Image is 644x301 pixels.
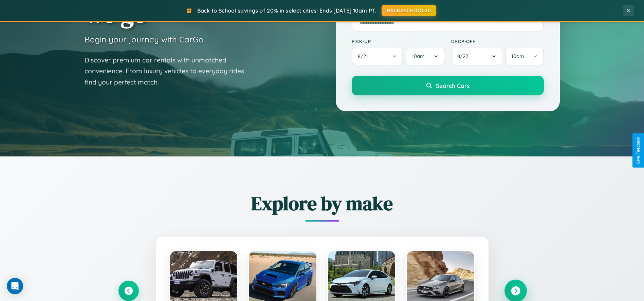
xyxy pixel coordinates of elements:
span: Search Cars [436,82,470,89]
span: 10am [412,53,425,59]
button: 8/22 [451,47,503,65]
span: Back to School savings of 20% in select cities! Ends [DATE] 10am PT. [197,7,376,14]
button: 10am [505,47,544,65]
span: 8 / 21 [358,53,371,59]
label: Pick-up [352,38,444,44]
span: 8 / 22 [457,53,472,59]
div: Open Intercom Messenger [7,278,23,294]
button: 10am [406,47,444,65]
button: 8/21 [352,47,403,65]
p: Discover premium car rentals with unmatched convenience. From luxury vehicles to everyday rides, ... [85,55,254,88]
span: 10am [511,53,524,59]
label: Drop-off [451,38,544,44]
h3: Begin your journey with CarGo [85,34,204,44]
div: Give Feedback [636,137,641,164]
button: BACK2SCHOOL20 [382,5,436,16]
button: Search Cars [352,76,544,95]
h2: Explore by make [118,190,526,217]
